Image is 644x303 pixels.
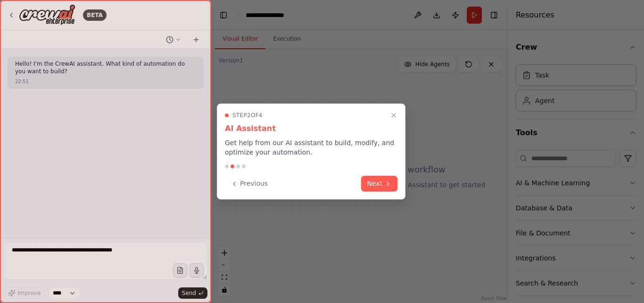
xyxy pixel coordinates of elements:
[232,112,263,119] span: Step 2 of 4
[217,9,230,22] button: Hide left sidebar
[388,110,399,121] button: Close walkthrough
[361,176,397,191] button: Next
[225,176,273,191] button: Previous
[225,138,397,157] p: Get help from our AI assistant to build, modify, and optimize your automation.
[225,123,397,134] h3: AI Assistant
